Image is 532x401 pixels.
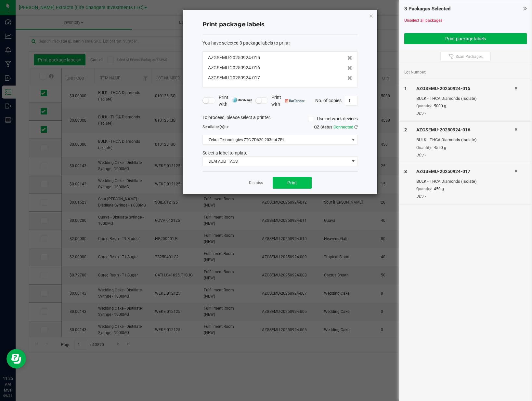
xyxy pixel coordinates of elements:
iframe: Resource center [6,349,26,368]
div: AZGSEMU-20250924-017 [416,168,514,175]
a: Unselect all packages [404,18,442,23]
span: Zebra Technologies ZTC ZD620-203dpi ZPL [203,135,349,144]
img: mark_magic_cybra.png [232,98,252,102]
span: 1 [404,86,407,91]
span: AZGSEMU-20250924-015 [208,54,260,61]
span: You have selected 3 package labels to print [202,40,289,46]
label: Use network devices [308,115,358,122]
span: 4550 g [434,145,446,150]
span: Quantity: [416,145,432,150]
div: BULK - THCA Diamonds (Isolate) [416,178,514,185]
div: JC / - [416,111,514,116]
span: 3 [404,169,407,174]
h4: Print package labels [202,20,358,29]
span: 450 g [434,187,444,191]
div: BULK - THCA Diamonds (Isolate) [416,95,514,102]
img: bartender.png [285,99,305,102]
span: QZ Status: [314,125,358,129]
span: Quantity: [416,104,432,108]
button: Print [273,177,312,189]
span: Scan Packages [456,54,483,59]
span: DEAFAULT TAGS [203,157,349,166]
span: Print with [271,94,305,108]
span: Print [287,180,297,185]
div: To proceed, please select a printer. [198,114,363,124]
span: 2 [404,127,407,132]
span: AZGSEMU-20250924-016 [208,64,260,71]
span: 5000 g [434,104,446,108]
span: AZGSEMU-20250924-017 [208,74,260,81]
span: Connected [333,125,353,129]
button: Print package labels [404,33,527,44]
div: AZGSEMU-20250924-016 [416,127,514,133]
a: Dismiss [249,180,263,186]
div: BULK - THCA Diamonds (Isolate) [416,137,514,143]
span: Print with [219,94,252,108]
div: JC / - [416,194,514,199]
span: label(s) [211,125,224,129]
div: : [202,40,358,47]
span: Quantity: [416,187,432,191]
span: No. of copies [315,98,342,103]
div: Select a label template. [198,150,363,156]
div: AZGSEMU-20250924-015 [416,85,514,92]
div: JC / - [416,152,514,158]
span: Lot Number: [404,69,426,75]
span: Send to: [202,125,229,129]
